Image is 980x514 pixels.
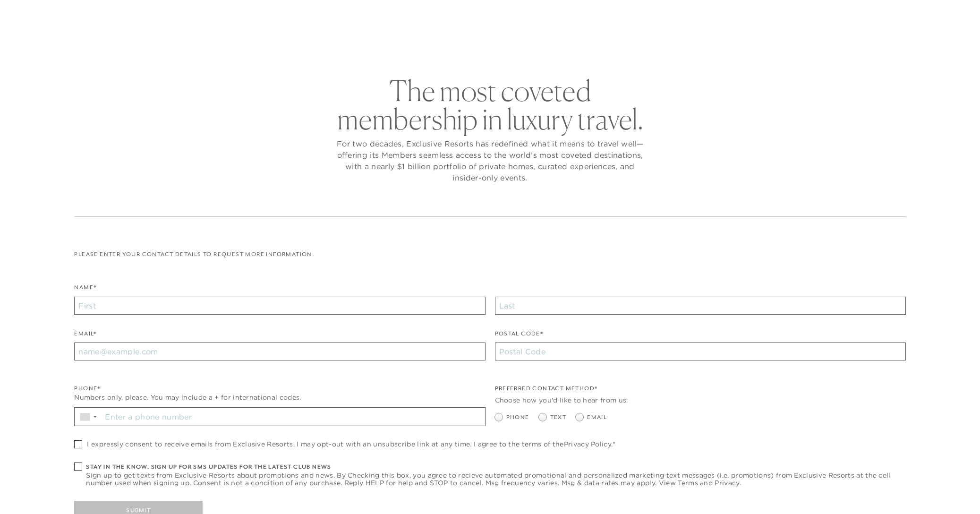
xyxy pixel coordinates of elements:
[541,30,598,58] a: Community
[74,297,485,315] input: First
[92,414,98,420] span: ▼
[495,297,906,315] input: Last
[495,343,906,360] input: Postal Code
[495,395,906,405] div: Choose how you'd like to hear from us:
[74,283,96,297] label: Name*
[468,30,527,58] a: Membership
[506,413,529,422] span: Phone
[74,393,485,403] div: Numbers only, please. You may include a + for international codes.
[382,30,454,58] a: The Collection
[495,384,598,398] legend: Preferred Contact Method*
[87,440,615,448] span: I expressly consent to receive emails from Exclusive Resorts. I may opt-out with an unsubscribe l...
[495,329,544,343] label: Postal Code*
[587,413,607,422] span: Email
[75,408,102,426] div: Country Code Selector
[564,440,611,448] a: Privacy Policy
[550,413,567,422] span: Text
[334,77,646,133] h2: The most coveted membership in luxury travel.
[86,471,905,487] span: Sign up to get texts from Exclusive Resorts about promotions and news. By Checking this box, you ...
[102,408,485,426] input: Enter a phone number
[74,329,96,343] label: Email*
[86,463,905,471] h6: Stay in the know. Sign up for sms updates for the latest club news
[74,343,485,360] input: name@example.com
[74,250,905,259] p: Please enter your contact details to request more information:
[41,10,82,19] a: Get Started
[334,138,646,183] p: For two decades, Exclusive Resorts has redefined what it means to travel well—offering its Member...
[868,10,914,19] a: Member Login
[74,384,485,393] div: Phone*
